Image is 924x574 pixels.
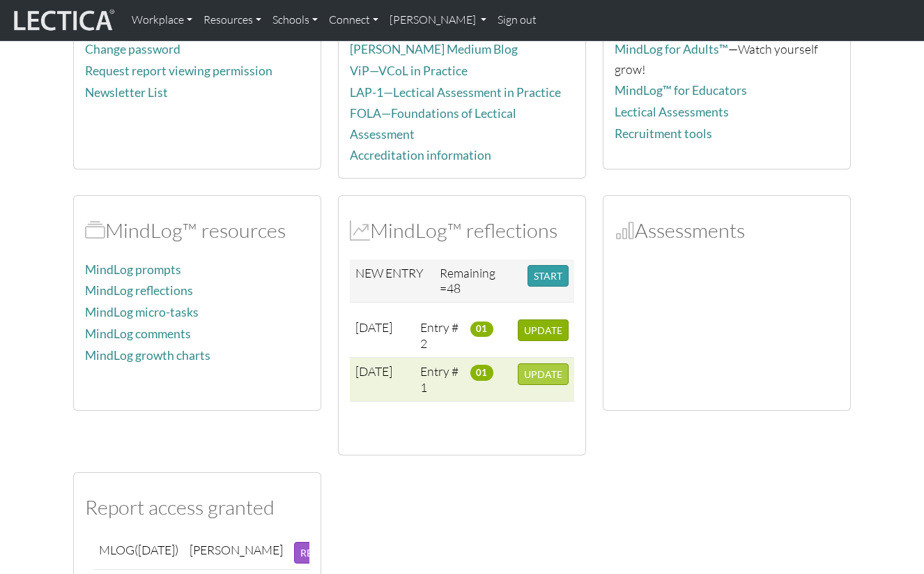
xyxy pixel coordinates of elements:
[492,6,542,35] a: Sign out
[85,63,272,78] a: Request report viewing permission
[470,322,493,337] span: 01
[524,368,562,380] span: UPDATE
[528,265,569,287] button: START
[615,105,729,119] a: Lectical Assessments
[85,305,199,319] a: MindLog micro-tasks
[85,348,210,363] a: MindLog growth charts
[85,326,191,341] a: MindLog comments
[350,218,574,243] h2: MindLog™ reflections
[518,319,569,341] button: UPDATE
[190,542,283,558] div: [PERSON_NAME]
[434,259,522,303] td: Remaining =
[85,495,309,520] h2: Report access granted
[615,39,839,79] p: —Watch yourself grow!
[615,42,728,56] a: MindLog for Adults™
[85,218,309,243] h2: MindLog™ resources
[323,6,384,35] a: Connect
[10,7,115,33] img: lecticalive
[350,63,468,78] a: ViP—VCoL in Practice
[384,6,492,35] a: [PERSON_NAME]
[615,218,635,243] span: Assessments
[350,42,518,56] a: [PERSON_NAME] Medium Blog
[85,85,168,100] a: Newsletter List
[350,259,434,303] td: NEW ENTRY
[615,126,712,141] a: Recruitment tools
[355,363,392,379] span: [DATE]
[85,42,180,56] a: Change password
[518,363,569,385] button: UPDATE
[350,106,516,141] a: FOLA—Foundations of Lectical Assessment
[198,6,267,35] a: Resources
[267,6,323,35] a: Schools
[615,83,747,98] a: MindLog™ for Educators
[415,358,465,402] td: Entry # 1
[350,85,561,100] a: LAP-1—Lectical Assessment in Practice
[294,542,346,564] button: REVOKE
[85,218,105,243] span: MindLog™ resources
[134,542,178,557] span: ([DATE])
[415,314,465,357] td: Entry # 2
[126,6,198,35] a: Workplace
[85,262,181,277] a: MindLog prompts
[447,280,461,296] span: 48
[350,218,370,243] span: MindLog
[85,283,193,298] a: MindLog reflections
[470,365,493,380] span: 01
[350,148,491,163] a: Accreditation information
[355,319,392,335] span: [DATE]
[524,324,562,336] span: UPDATE
[93,536,184,570] td: MLOG
[615,218,839,243] h2: Assessments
